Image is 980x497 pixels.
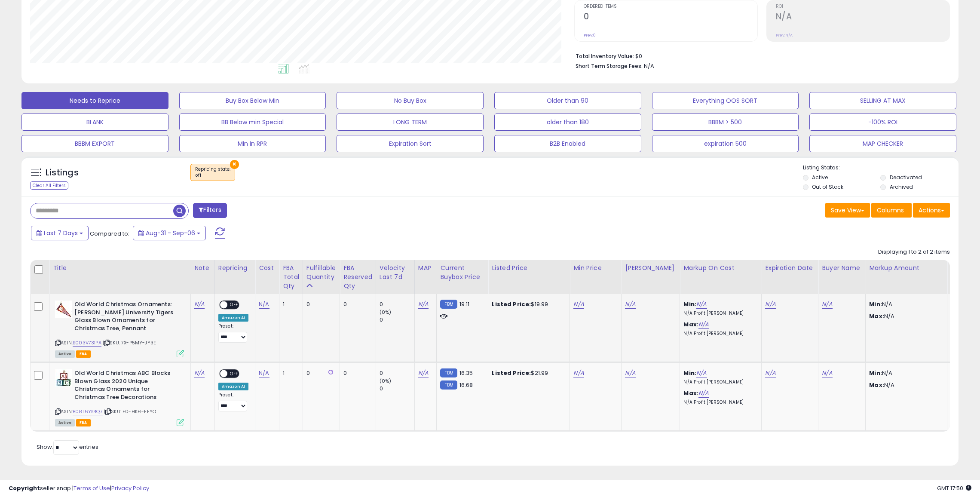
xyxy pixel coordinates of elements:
button: BB Below min Special [179,114,326,131]
a: N/A [259,300,269,309]
button: Filters [193,203,227,218]
span: Repricing state : [195,166,230,179]
button: expiration 500 [652,135,799,152]
div: 1 [283,369,296,377]
div: $21.99 [492,369,563,377]
button: older than 180 [494,114,641,131]
div: Clear All Filters [30,181,68,190]
b: Old World Christmas Ornaments: [PERSON_NAME] University Tigers Glass Blown Ornaments for Christma... [74,301,179,334]
button: Last 7 Days [31,226,89,240]
div: Amazon AI [218,383,248,390]
div: Preset: [218,323,248,343]
span: Columns [877,206,904,215]
span: 16.68 [459,381,473,389]
button: Needs to Reprice [21,92,168,109]
h5: Listings [46,167,79,179]
span: 16.35 [459,369,473,377]
div: Listed Price [492,264,566,273]
span: ROI [776,4,949,9]
div: Markup on Cost [683,264,758,273]
b: Listed Price: [492,369,531,377]
label: Archived [890,183,913,190]
div: Min Price [573,264,618,273]
p: N/A [869,313,940,320]
small: FBM [440,300,457,309]
span: OFF [227,301,241,309]
button: No Buy Box [337,92,484,109]
p: N/A Profit [PERSON_NAME] [683,379,755,385]
a: N/A [573,369,584,377]
label: Out of Stock [812,183,843,190]
a: B08L6YK4Q7 [73,408,103,415]
span: FBA [76,419,91,426]
div: Markup Amount [869,264,943,273]
button: Columns [871,203,912,218]
small: FBM [440,368,457,377]
div: ASIN: [55,301,184,356]
button: BLANK [21,114,168,131]
button: × [230,160,239,169]
button: Everything OOS SORT [652,92,799,109]
div: Repricing [218,264,251,273]
a: N/A [698,389,709,398]
div: 0 [380,385,414,393]
div: Amazon AI [218,314,248,322]
b: Min: [683,300,696,308]
p: N/A Profit [PERSON_NAME] [683,331,755,337]
p: N/A Profit [PERSON_NAME] [683,399,755,405]
button: BBBM > 500 [652,114,799,131]
label: Deactivated [890,174,922,181]
a: N/A [822,369,832,377]
span: 19.11 [459,300,470,308]
div: FBA Total Qty [283,264,299,291]
div: off [195,172,230,178]
h2: 0 [584,12,757,23]
a: N/A [765,300,775,309]
div: Expiration Date [765,264,815,273]
span: Last 7 Days [44,229,78,237]
small: (0%) [380,377,392,384]
span: FBA [76,350,91,358]
div: Buyer Name [822,264,862,273]
button: B2B Enabled [494,135,641,152]
div: [PERSON_NAME] [625,264,676,273]
a: N/A [418,369,429,377]
th: CSV column name: cust_attr_4_Buyer Name [818,260,866,294]
div: Cost [259,264,276,273]
button: Save View [825,203,870,218]
a: N/A [822,300,832,309]
label: Active [812,174,828,181]
button: -100% ROI [809,114,956,131]
strong: Max: [869,312,884,320]
p: Listing States: [803,164,959,172]
span: 2025-09-14 17:50 GMT [937,484,971,492]
small: FBM [440,380,457,390]
button: BBBM EXPORT [21,135,168,152]
strong: Min: [869,369,882,377]
a: N/A [194,369,205,377]
span: OFF [227,370,241,377]
a: Terms of Use [73,484,110,492]
div: 0 [343,301,369,308]
small: (0%) [380,309,392,316]
a: N/A [765,369,775,377]
a: N/A [259,369,269,377]
strong: Copyright [9,484,40,492]
button: Older than 90 [494,92,641,109]
img: 41old5j0u+L._SL40_.jpg [55,301,72,318]
span: N/A [644,62,654,70]
button: SELLING AT MAX [809,92,956,109]
small: Prev: 0 [584,33,596,38]
button: MAP CHECKER [809,135,956,152]
a: N/A [573,300,584,309]
div: 0 [380,301,414,308]
div: seller snap | | [9,485,149,493]
button: LONG TERM [337,114,484,131]
a: N/A [696,369,707,377]
button: Aug-31 - Sep-06 [133,226,206,240]
span: Aug-31 - Sep-06 [146,229,195,237]
button: Expiration Sort [337,135,484,152]
p: N/A Profit [PERSON_NAME] [683,310,755,316]
span: Show: entries [37,443,98,451]
li: $0 [576,50,943,61]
